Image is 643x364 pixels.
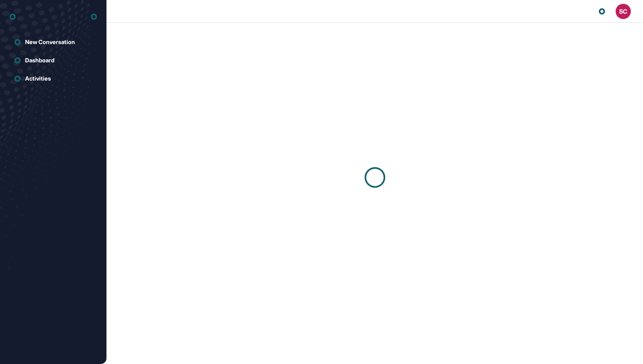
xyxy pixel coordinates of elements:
div: entrapeer-logo [10,11,16,23]
div: Dashboard [25,57,54,64]
a: Dashboard [10,53,97,68]
div: New Conversation [25,39,75,46]
a: Activities [10,71,97,86]
a: New Conversation [10,35,97,50]
div: Activities [25,75,51,82]
button: SC [616,4,631,19]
